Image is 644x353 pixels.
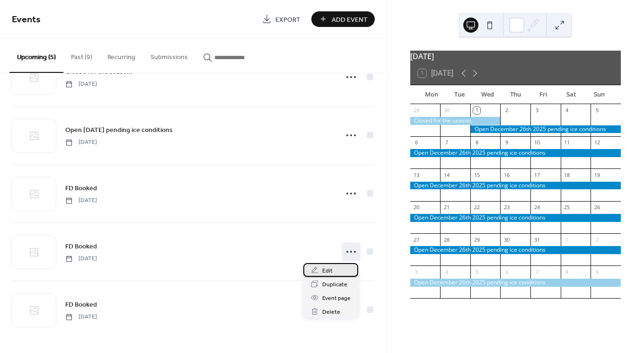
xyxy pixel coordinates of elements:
[564,236,571,243] div: 1
[593,139,600,146] div: 12
[443,236,450,243] div: 28
[557,85,585,104] div: Sat
[473,171,480,178] div: 15
[473,107,480,114] div: 1
[593,107,600,114] div: 5
[311,11,375,27] button: Add Event
[9,38,63,73] button: Upcoming (5)
[443,204,450,211] div: 21
[410,117,501,125] div: Closed for the season.
[143,38,195,72] button: Submissions
[413,204,420,211] div: 20
[533,204,540,211] div: 24
[418,85,446,104] div: Mon
[443,268,450,275] div: 4
[65,80,97,88] span: [DATE]
[473,268,480,275] div: 5
[443,107,450,114] div: 30
[564,139,571,146] div: 11
[12,10,41,29] span: Events
[503,236,510,243] div: 30
[65,125,173,135] span: Open [DATE] pending ice conditions
[322,280,347,290] span: Duplicate
[410,182,621,190] div: Open December 26th 2025 pending ice conditions
[474,85,502,104] div: Wed
[65,138,97,147] span: [DATE]
[502,85,529,104] div: Thu
[503,107,510,114] div: 2
[100,38,143,72] button: Recurring
[413,139,420,146] div: 6
[332,15,368,25] span: Add Event
[470,125,621,133] div: Open December 26th 2025 pending ice conditions
[533,139,540,146] div: 10
[473,204,480,211] div: 22
[63,38,100,72] button: Past (9)
[533,171,540,178] div: 17
[65,255,97,263] span: [DATE]
[275,15,300,25] span: Export
[65,299,97,310] a: FD Booked
[65,313,97,321] span: [DATE]
[503,268,510,275] div: 6
[564,171,571,178] div: 18
[413,107,420,114] div: 29
[503,171,510,178] div: 16
[533,268,540,275] div: 7
[65,241,97,252] a: FD Booked
[410,149,621,157] div: Open December 26th 2025 pending ice conditions
[593,236,600,243] div: 2
[473,236,480,243] div: 29
[564,204,571,211] div: 25
[255,11,308,27] a: Export
[410,51,621,62] div: [DATE]
[410,214,621,222] div: Open December 26th 2025 pending ice conditions
[593,171,600,178] div: 19
[65,300,97,310] span: FD Booked
[65,184,97,194] span: FD Booked
[65,124,173,135] a: Open [DATE] pending ice conditions
[65,242,97,252] span: FD Booked
[322,307,340,317] span: Delete
[473,139,480,146] div: 8
[410,246,621,254] div: Open December 26th 2025 pending ice conditions
[533,236,540,243] div: 31
[503,139,510,146] div: 9
[413,236,420,243] div: 27
[585,85,613,104] div: Sun
[322,266,333,276] span: Edit
[443,171,450,178] div: 14
[533,107,540,114] div: 3
[322,293,351,303] span: Event page
[65,183,97,194] a: FD Booked
[65,196,97,205] span: [DATE]
[443,139,450,146] div: 7
[503,204,510,211] div: 23
[446,85,474,104] div: Tue
[564,107,571,114] div: 4
[413,171,420,178] div: 13
[410,279,621,287] div: Open December 26th 2025 pending ice conditions
[593,204,600,211] div: 26
[593,268,600,275] div: 9
[413,268,420,275] div: 3
[564,268,571,275] div: 8
[529,85,557,104] div: Fri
